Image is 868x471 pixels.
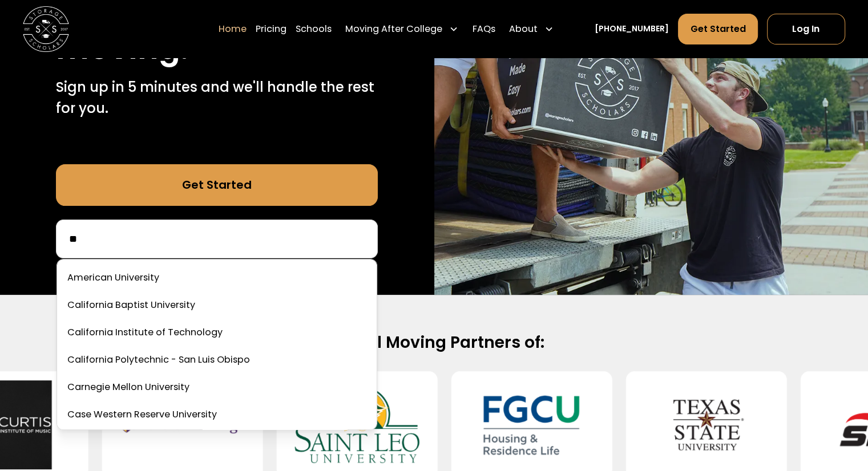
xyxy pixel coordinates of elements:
div: About [509,22,538,35]
a: Home [219,13,247,44]
div: Moving After College [341,13,463,44]
a: Get Started [56,164,378,205]
a: Log In [767,13,845,44]
div: Moving After College [345,22,442,35]
img: Texas State University [644,380,769,469]
a: Get Started [678,13,757,44]
img: Albion College [120,380,245,469]
p: Sign up in 5 minutes and we'll handle the rest for you. [56,77,378,119]
img: Storage Scholars main logo [23,6,69,52]
img: Saint Leo University [295,380,419,469]
a: Pricing [256,13,286,44]
a: [PHONE_NUMBER] [595,23,669,35]
img: Florida Gulf Coast University [470,380,594,469]
h2: Official Moving Partners of: [66,332,802,353]
a: FAQs [472,13,495,44]
div: About [504,13,558,44]
a: Schools [296,13,332,44]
